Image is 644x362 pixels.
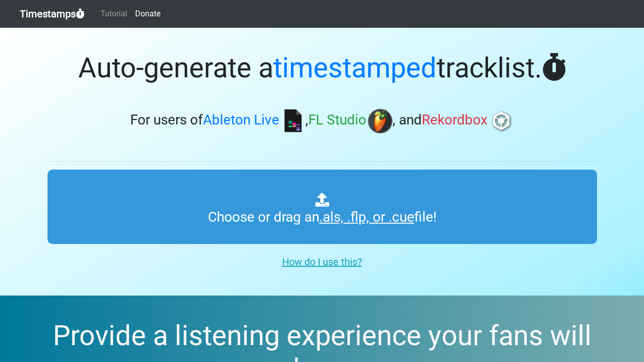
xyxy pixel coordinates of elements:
img: ableton.png [281,109,305,133]
h1: Auto-generate a tracklist. [48,52,597,85]
span: timestamped [273,52,437,84]
span: Rekordbox [422,112,488,128]
a: Timestamps [20,4,85,24]
img: fl.png [368,109,393,133]
a: Tutorial [97,4,131,24]
span: Ableton Live [203,112,279,128]
h3: For users of , , and [48,109,597,133]
img: rb.png [489,109,514,133]
a: Donate [131,4,164,24]
span: FL Studio [308,112,366,128]
u: How do I use this? [282,256,362,268]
